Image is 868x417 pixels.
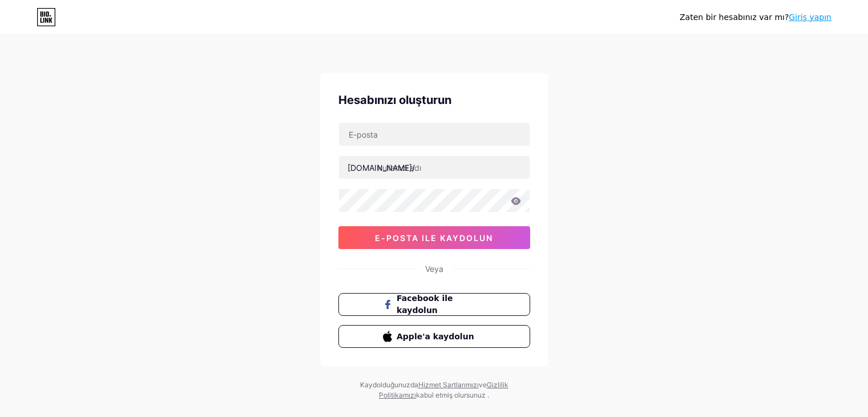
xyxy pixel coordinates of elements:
[338,93,451,107] font: Hesabınızı oluşturun
[339,156,530,179] input: kullanıcı adı
[338,293,530,316] button: Facebook ile kaydolun
[375,233,493,243] font: e-posta ile kaydolun
[418,380,479,389] a: Hizmet Şartlarımızı
[360,380,418,389] font: Kaydolduğunuzda
[339,123,530,146] input: E-posta
[416,391,489,399] font: kabul etmiş olursunuz .
[397,332,474,341] font: Apple'a kaydolun
[397,294,453,315] font: Facebook ile kaydolun
[479,380,487,389] font: ve
[348,163,415,173] font: [DOMAIN_NAME]/
[338,226,530,249] button: e-posta ile kaydolun
[338,325,530,348] button: Apple'a kaydolun
[425,264,443,274] font: Veya
[789,13,831,22] a: Giriş yapın
[680,13,789,22] font: Zaten bir hesabınız var mı?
